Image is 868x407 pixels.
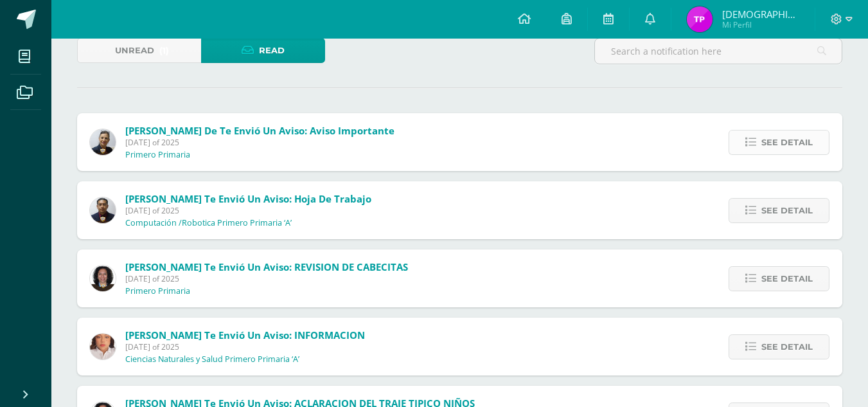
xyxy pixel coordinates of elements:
span: Unread [115,39,154,62]
span: [DATE] of 2025 [125,205,371,216]
p: Primero Primaria [125,286,190,296]
span: See detail [761,131,813,154]
span: (1) [159,39,169,62]
span: [DEMOGRAPHIC_DATA][PERSON_NAME] [722,8,799,21]
span: [PERSON_NAME] te envió un aviso: REVISION DE CABECITAS [125,260,408,273]
span: See detail [761,335,813,359]
img: 63b025e05e2674fa2c4b68c162dd1c4e.png [90,197,116,223]
img: e68d219a534587513e5f5ff35cf77afa.png [90,266,116,291]
img: 36ab2693be6db1ea5862f9bc6368e731.png [90,334,116,359]
span: See detail [761,267,813,291]
span: [DATE] of 2025 [125,273,408,284]
span: [DATE] of 2025 [125,341,365,352]
span: [PERSON_NAME] te envió un aviso: INFORMACION [125,329,365,341]
input: Search a notification here [595,39,842,64]
p: Computación /Robotica Primero Primaria ‘A’ [125,218,292,228]
span: [PERSON_NAME] de te envió un aviso: Aviso Importante [125,124,394,137]
span: Read [259,39,285,62]
img: 67f0ede88ef848e2db85819136c0f493.png [90,129,116,155]
span: See detail [761,199,813,222]
a: Unread(1) [77,38,201,63]
img: 00cf77779cfcf5138e55e95813e2c976.png [687,6,713,32]
p: Ciencias Naturales y Salud Primero Primaria ‘A’ [125,354,299,365]
span: [PERSON_NAME] te envió un aviso: Hoja de trabajo [125,192,371,205]
span: Mi Perfil [722,19,799,30]
p: Primero Primaria [125,150,190,160]
span: [DATE] of 2025 [125,137,394,148]
a: Read [201,38,325,63]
